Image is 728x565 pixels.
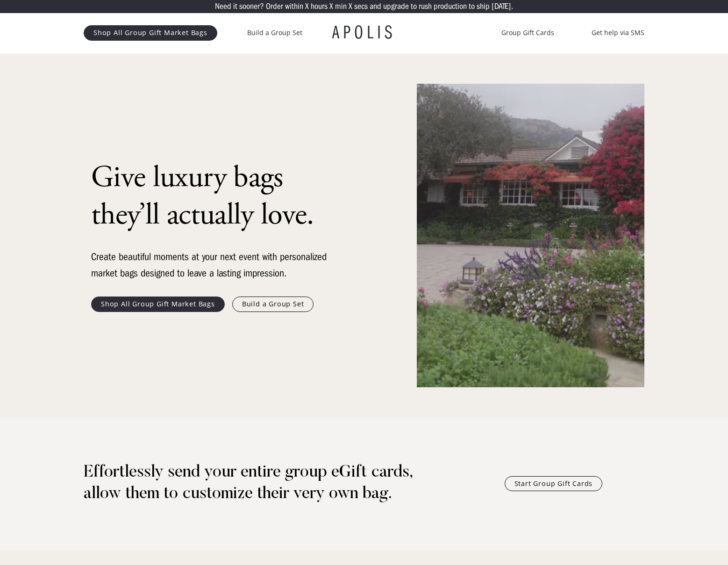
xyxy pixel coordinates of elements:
p: hours [311,2,328,11]
a: Get help via SMS [592,27,644,38]
a: Shop All Group Gift Market Bags [91,297,225,311]
a: APOLIS [332,23,396,42]
h1: Give luxury bags they’ll actually love. [91,159,334,234]
a: Start Group Gift Cards [505,476,603,491]
p: X [349,2,352,11]
p: and upgrade to rush production to ship [DATE]. [370,2,513,11]
p: X [329,2,333,11]
h1: Effortlessly send your entire group eGift cards, allow them to customize their very own bag. [84,462,448,505]
p: min [335,2,347,11]
a: Shop All Group Gift Market Bags [84,25,217,40]
a: Group Gift Cards [501,27,554,38]
a: Build a Group Set [232,297,314,311]
p: X [305,2,309,11]
div: Create beautiful moments at your next event with personalized market bags designed to leave a las... [91,249,334,282]
p: Need it sooner? Order within [215,2,303,11]
a: Build a Group Set [247,27,302,38]
p: secs [354,2,368,11]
